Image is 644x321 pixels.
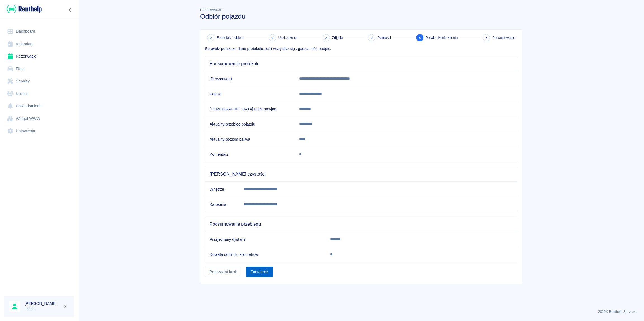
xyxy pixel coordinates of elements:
h6: Karoseria [210,202,235,207]
span: Podsumowanie [492,35,515,40]
span: Uszkodzenia [278,35,297,40]
a: Dashboard [4,25,74,38]
a: Serwisy [4,75,74,88]
span: Zdjęcia [332,35,343,40]
a: Powiadomienia [4,100,74,112]
a: Ustawienia [4,125,74,137]
h6: Komentarz [210,152,290,157]
span: 6 [486,35,487,41]
h6: Wnętrze [210,187,235,192]
p: 2025 © Renthelp Sp. z o.o. [85,309,637,314]
h6: ID rezerwacji [210,76,290,82]
a: Flota [4,63,74,75]
h6: Aktualny poziom paliwa [210,136,290,142]
span: Podsumowanie przebiegu [210,221,513,227]
span: Formularz odbioru [217,35,244,40]
h6: Pojazd [210,91,290,97]
a: Renthelp logo [4,4,42,14]
button: Zwiń nawigację [66,6,74,14]
span: 5 [419,35,421,41]
h6: Aktualny przebieg pojazdu [210,121,290,127]
h6: [DEMOGRAPHIC_DATA] rejestracyjna [210,106,290,112]
h3: Odbiór pojazdu [200,13,522,20]
h6: Dopłata do limitu kilometrów [210,252,321,257]
a: Kalendarz [4,38,74,50]
h6: Przejechany dystans [210,237,321,242]
a: Rezerwacje [4,50,74,63]
button: Poprzedni krok [205,267,241,277]
span: Rezerwacje [200,8,222,11]
a: Klienci [4,88,74,100]
p: EVDO [25,306,60,312]
span: Płatności [377,35,391,40]
a: Widget WWW [4,112,74,125]
p: Sprawdź poniższe dane protokołu, jeśli wszystko się zgadza, złóż podpis. [205,46,517,52]
img: Renthelp logo [7,4,42,14]
span: [PERSON_NAME] czystości [210,171,513,177]
button: Zatwierdź [246,267,273,277]
span: Potwierdzenie Klienta [426,35,458,40]
h6: [PERSON_NAME] [25,301,60,306]
span: Podsumowanie protokołu [210,61,513,67]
